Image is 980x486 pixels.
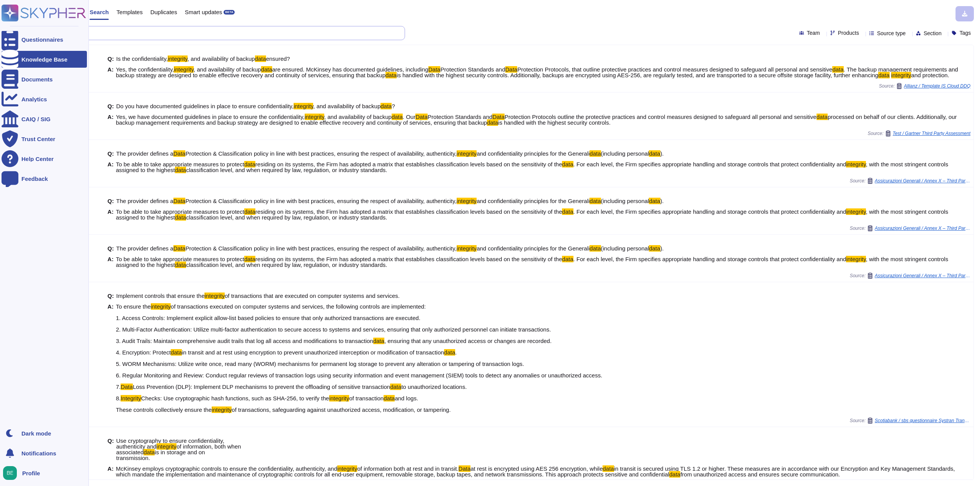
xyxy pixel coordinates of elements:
[116,443,241,455] span: of information, both when associated
[590,245,601,252] mark: data
[21,156,54,162] div: Help Center
[244,161,255,167] mark: data
[121,395,141,401] mark: Integrity
[204,293,225,299] mark: integrity
[185,9,222,15] span: Smart updates
[381,103,392,109] mark: data
[186,167,387,173] span: classification level, and when required by law, regulation, or industry standards.
[116,245,173,252] span: The provider defines a
[403,114,415,120] span: . Our
[573,161,846,167] span: . For each level, the Firm specifies appropriate handling and storage controls that protect confi...
[392,114,403,120] mark: data
[649,245,660,252] mark: data
[660,245,664,252] span: ).
[255,256,562,262] span: residing on its systems, the Firm has adopted a matrix that establishes classification levels bas...
[185,198,456,204] span: Protection & Classification policy in line with best practices, ensuring the respect of availabil...
[573,208,846,215] span: . For each level, the Firm specifies appropriate handling and storage controls that protect confi...
[116,465,955,478] span: in transit is secured using TLS 1.2 or higher. These measures are in accordance with our Encrypti...
[157,443,177,450] mark: integrity
[867,130,970,137] span: Source:
[846,161,866,167] mark: integrity
[517,66,832,73] span: Protection Protocols, that outline protective practices and control measures designed to safeguar...
[601,198,649,204] span: (including personal
[357,465,458,472] span: of information both at rest and in transit.
[21,431,51,436] div: Dark mode
[875,418,970,423] span: Scotiabank / sbs questionnaire Systran Translation
[144,449,155,455] mark: data
[669,471,680,478] mark: data
[224,10,235,15] div: BETA
[133,384,390,390] span: Loss Prevention (DLP): Implement DLP mechanisms to prevent the offloading of sensitive transaction
[266,55,290,62] span: ensured?
[505,66,518,73] mark: Data
[173,245,186,252] mark: Data
[116,150,173,157] span: The provider defines a
[959,30,971,36] span: Tags
[108,56,114,62] b: Q:
[116,256,948,268] span: , with the most stringent controls assigned to the highest
[108,114,114,125] b: A:
[2,150,87,167] a: Help Center
[457,150,477,157] mark: integrity
[875,273,970,278] span: Assicurazioni Generali / Annex X – Third Parties Security Exhibits [PERSON_NAME] v1.1 (2)
[175,214,186,221] mark: data
[90,9,109,15] span: Search
[807,30,820,36] span: Team
[313,103,381,109] span: , and availability of backup
[2,31,87,48] a: Questionnaires
[337,465,358,472] mark: integrity
[384,395,395,401] mark: data
[116,55,168,62] span: Is the confidentiality,
[244,256,255,262] mark: data
[116,103,294,109] span: Do you have documented guidelines in place to ensure confidentiality,
[116,161,244,167] span: To be able to take appropriate measures to protect
[3,466,17,480] img: user
[878,72,889,78] mark: data
[875,226,970,231] span: Assicurazioni Generali / Annex X – Third Parties Security Exhibits [PERSON_NAME] v1.1 (2)
[116,208,244,215] span: To be able to take appropriate measures to protect
[173,198,186,204] mark: Data
[817,114,828,120] mark: data
[116,208,948,221] span: , with the most stringent controls assigned to the highest
[108,67,114,78] b: A:
[108,438,114,461] b: Q:
[21,57,67,62] div: Knowledge Base
[397,72,878,78] span: is handled with the highest security controls. Additionally, backups are encrypted using AES-256,...
[255,55,266,62] mark: data
[459,465,471,472] mark: Data
[188,55,255,62] span: , and availability of backup
[562,161,573,167] mark: data
[121,384,133,390] mark: Data
[21,76,53,82] div: Documents
[108,466,114,477] b: A:
[116,114,305,120] span: Yes, we have documented guidelines in place to ensure the confidentiality,
[2,170,87,187] a: Feedback
[108,151,114,156] b: Q:
[108,304,114,413] b: A:
[850,178,970,184] span: Source:
[22,470,40,476] span: Profile
[173,150,186,157] mark: Data
[244,208,255,215] mark: data
[373,338,384,344] mark: data
[924,31,942,36] span: Section
[261,66,272,73] mark: data
[116,114,957,126] span: processed on behalf of our clients. Additionally, our backup management requirements and backup s...
[108,245,114,251] b: Q:
[305,114,324,120] mark: integrity
[601,150,649,157] span: (including personal
[116,66,174,73] span: Yes, the confidentiality,
[457,245,477,252] mark: integrity
[505,114,817,120] span: Protection Protocols outline the protective practices and control measures designed to safeguard ...
[108,256,114,268] b: A:
[562,256,573,262] mark: data
[232,406,451,413] span: of transactions, safeguarding against unauthorized access, modification, or tampering.
[893,131,970,136] span: Test / Gartner Third Party Assessment
[116,437,224,450] span: Use cryptography to ensure confidentiality, authenticity and
[182,349,444,356] span: in transit and at rest using encryption to prevent unauthorized interception or modification of t...
[255,208,562,215] span: residing on its systems, the Firm has adopted a matrix that establishes classification levels bas...
[415,114,428,120] mark: Data
[846,256,866,262] mark: integrity
[660,198,664,204] span: ).
[108,209,114,220] b: A:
